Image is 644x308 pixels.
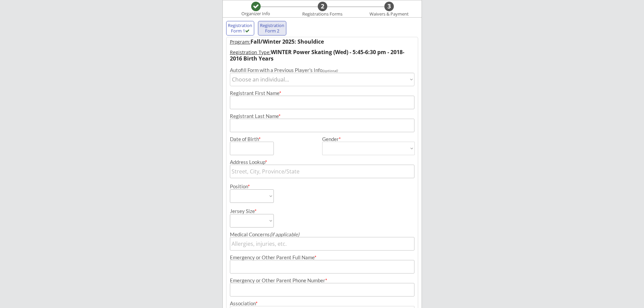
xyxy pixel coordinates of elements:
[230,165,414,178] input: Street, City, Province/State
[322,137,415,142] div: Gender
[299,11,346,17] div: Registrations Forms
[230,237,414,251] input: Allergies, injuries, etc.
[230,91,414,96] div: Registrant First Name
[230,39,251,45] u: Program:
[366,11,412,17] div: Waivers & Payment
[318,3,327,10] div: 2
[230,301,414,306] div: Association
[384,3,394,10] div: 3
[228,23,253,33] div: Registration Form 1
[230,49,271,55] u: Registration Type:
[230,68,414,73] div: Autofill Form with a Previous Player's Info
[260,23,285,33] div: Registration Form 2
[230,160,414,165] div: Address Lookup
[230,232,414,237] div: Medical Concerns
[270,231,299,237] em: (if applicable)
[230,209,265,214] div: Jersey Size
[237,11,275,17] div: Organizer Info
[251,38,324,45] strong: Fall/Winter 2025: Shouldice
[230,184,265,189] div: Position
[323,69,338,73] em: (optional)
[230,255,414,260] div: Emergency or Other Parent Full Name
[230,278,414,283] div: Emergency or Other Parent Phone Number
[230,137,265,142] div: Date of Birth
[230,114,414,119] div: Registrant Last Name
[230,48,404,62] strong: WINTER Power Skating (Wed) - 5:45-6:30 pm - 2018-2016 Birth Years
